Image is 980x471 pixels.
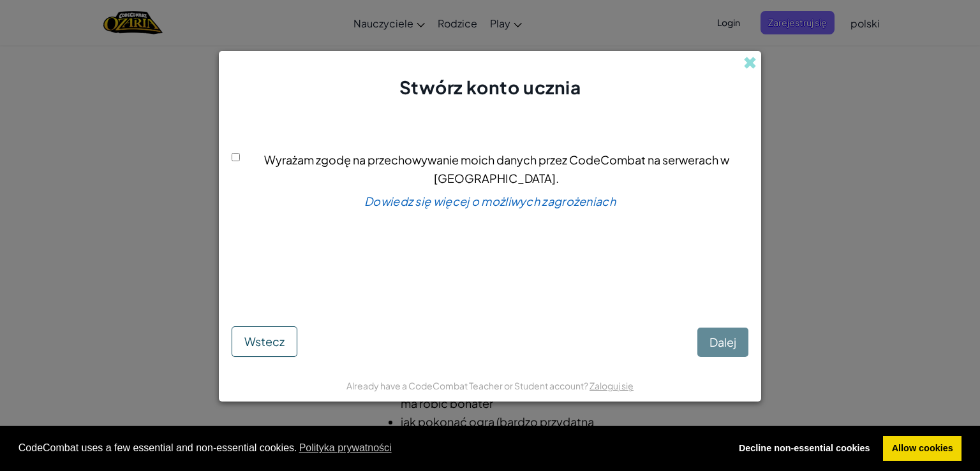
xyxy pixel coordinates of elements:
[19,438,720,458] span: CodeCombat uses a few essential and non-essential cookies.
[590,380,634,391] a: Zaloguj się
[346,380,590,391] span: Already have a CodeCombat Teacher or Student account?
[399,76,581,98] span: Stwórz konto ucznia
[364,194,616,208] a: Dowiedz się więcej o możliwych zagrożeniach
[232,326,297,357] button: Wstecz
[378,255,603,268] p: Jeśli nie jesteś pewien, zapytaj swojego nauczyciela.
[730,436,879,461] a: Zaprzeczanie ciastek
[883,436,961,461] a: Zezwalaj na pliki
[232,153,240,161] input: Wyrażam zgodę na przechowywanie moich danych przez CodeCombat na serwerach w [GEOGRAPHIC_DATA].
[264,152,729,185] span: Wyrażam zgodę na przechowywanie moich danych przez CodeCombat na serwerach w [GEOGRAPHIC_DATA].
[297,438,394,458] a: Dowiedz się więcej o plikach cookie
[244,334,285,349] span: Wstecz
